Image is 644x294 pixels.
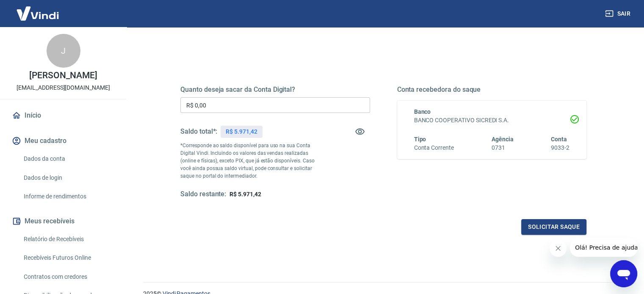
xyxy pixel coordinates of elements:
[17,83,110,92] p: [EMAIL_ADDRESS][DOMAIN_NAME]
[570,238,637,257] iframe: Mensagem da empresa
[551,136,567,143] span: Conta
[47,34,80,68] div: J
[20,169,116,187] a: Dados de login
[20,268,116,286] a: Contratos com credores
[521,219,586,235] button: Solicitar saque
[20,188,116,205] a: Informe de rendimentos
[610,260,637,287] iframe: Botão para abrir a janela de mensagens
[226,127,257,136] p: R$ 5.971,42
[180,190,226,199] h5: Saldo restante:
[10,212,116,231] button: Meus recebíveis
[5,6,71,13] span: Olá! Precisa de ajuda?
[10,106,116,125] a: Início
[492,136,514,143] span: Agência
[29,71,97,80] p: [PERSON_NAME]
[414,108,431,115] span: Banco
[180,142,323,180] p: *Corresponde ao saldo disponível para uso na sua Conta Digital Vindi. Incluindo os valores das ve...
[414,136,426,143] span: Tipo
[20,231,116,248] a: Relatório de Recebíveis
[551,143,569,152] h6: 9033-2
[10,132,116,150] button: Meu cadastro
[20,249,116,267] a: Recebíveis Futuros Online
[550,240,567,257] iframe: Fechar mensagem
[414,143,454,152] h6: Conta Corrente
[397,85,587,94] h5: Conta recebedora do saque
[10,0,65,26] img: Vindi
[229,191,261,198] span: R$ 5.971,42
[492,143,514,152] h6: 0731
[20,150,116,168] a: Dados da conta
[603,6,634,22] button: Sair
[414,116,570,125] h6: BANCO COOPERATIVO SICREDI S.A.
[180,85,370,94] h5: Quanto deseja sacar da Conta Digital?
[180,127,217,136] h5: Saldo total*:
